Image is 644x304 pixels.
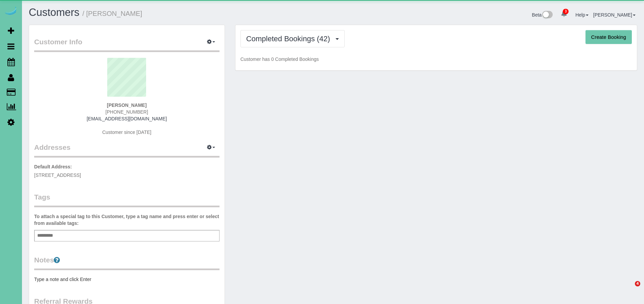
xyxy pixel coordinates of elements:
small: / [PERSON_NAME] [83,10,142,17]
label: Default Address: [34,163,72,170]
img: New interface [542,11,553,20]
a: [EMAIL_ADDRESS][DOMAIN_NAME] [87,116,167,121]
a: 3 [557,7,571,22]
legend: Notes [34,255,220,270]
strong: [PERSON_NAME] [107,102,146,108]
legend: Customer Info [34,37,220,52]
a: Help [575,12,589,18]
span: Customer since [DATE] [102,130,151,135]
button: Create Booking [585,30,632,44]
pre: Type a note and click Enter [34,276,220,283]
span: [PHONE_NUMBER] [106,109,148,115]
p: Customer has 0 Completed Bookings [240,56,632,63]
a: Customers [29,6,79,18]
label: To attach a special tag to this Customer, type a tag name and press enter or select from availabl... [34,213,220,227]
span: Completed Bookings (42) [246,34,333,43]
span: 3 [563,9,569,14]
span: [STREET_ADDRESS] [34,172,81,178]
img: Automaid Logo [4,7,18,16]
span: 4 [635,281,640,286]
a: [PERSON_NAME] [593,12,636,18]
legend: Tags [34,192,220,207]
iframe: Intercom live chat [621,281,637,297]
button: Completed Bookings (42) [240,30,345,47]
a: Beta [532,12,553,18]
